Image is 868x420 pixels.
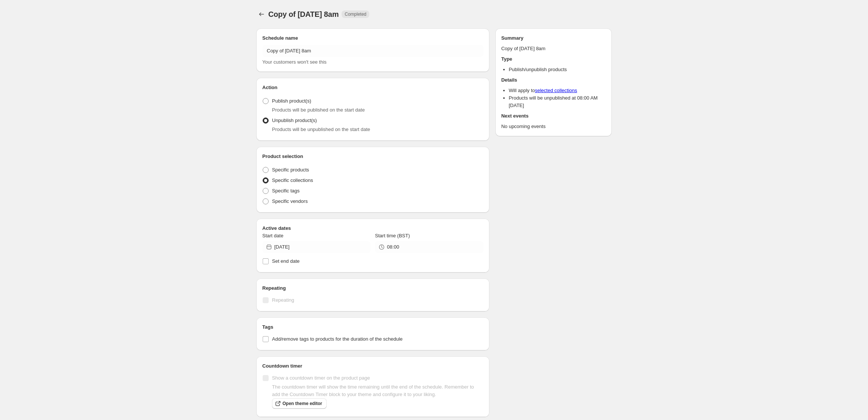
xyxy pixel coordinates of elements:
h2: Details [501,76,606,84]
p: The countdown timer will show the time remaining until the end of the schedule. Remember to add t... [272,383,483,398]
span: Open theme editor [282,401,322,407]
h2: Repeating [262,284,483,292]
span: Specific collections [272,177,313,183]
li: Products will be unpublished at 08:00 AM [DATE] [509,94,606,109]
span: Your customers won't see this [262,59,327,65]
h2: Countdown timer [262,362,483,370]
span: Unpublish product(s) [272,118,317,123]
h2: Active dates [262,225,483,232]
a: selected collections [535,88,577,93]
h2: Summary [501,34,606,42]
li: Will apply to [509,87,606,94]
span: Start time (BST) [375,233,410,238]
h2: Type [501,55,606,63]
span: Repeating [272,297,294,303]
span: Show a countdown timer on the product page [272,375,370,381]
h2: Next events [501,112,606,120]
span: Set end date [272,258,300,264]
span: Completed [345,11,366,17]
li: Publish/unpublish products [509,66,606,73]
a: Open theme editor [272,398,327,409]
span: Specific tags [272,188,300,194]
span: Publish product(s) [272,98,311,104]
span: Start date [262,233,283,238]
h2: Tags [262,323,483,331]
p: No upcoming events [501,123,606,130]
h2: Action [262,84,483,91]
span: Products will be unpublished on the start date [272,127,370,132]
p: Copy of [DATE] 8am [501,45,606,52]
span: Specific products [272,167,309,173]
span: Specific vendors [272,198,308,204]
span: Add/remove tags to products for the duration of the schedule [272,336,403,342]
h2: Schedule name [262,34,483,42]
span: Products will be published on the start date [272,107,365,113]
h2: Product selection [262,153,483,160]
button: Schedules [256,9,267,19]
span: Copy of [DATE] 8am [268,10,339,18]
